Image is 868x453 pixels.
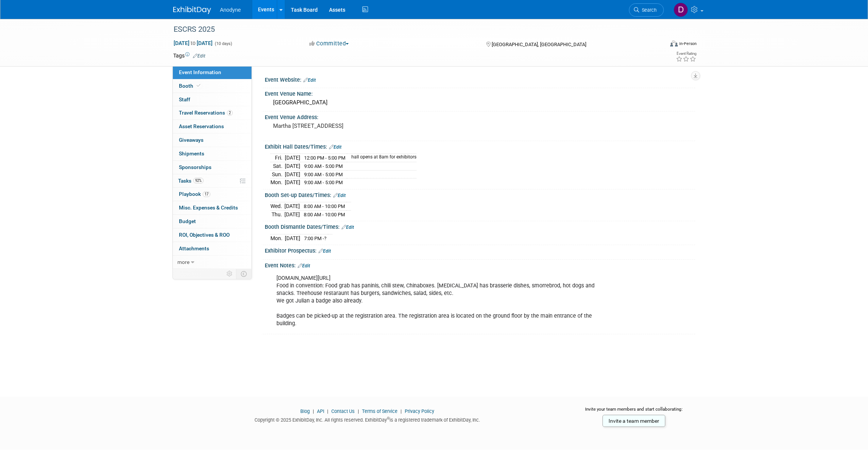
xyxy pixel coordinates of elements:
[318,248,331,254] a: Edit
[303,78,316,83] a: Edit
[203,191,210,197] span: 17
[179,110,233,116] span: Travel Reservations
[304,180,343,185] span: 9:00 AM - 5:00 PM
[173,256,252,269] a: more
[285,170,300,178] td: [DATE]
[284,210,300,218] td: [DATE]
[284,202,300,211] td: [DATE]
[173,228,252,242] a: ROI, Objectives & ROO
[265,245,695,255] div: Exhibitor Prospectus:
[214,41,232,46] span: (10 days)
[173,106,252,119] a: Travel Reservations2
[193,53,205,59] a: Edit
[179,137,203,143] span: Giveaways
[173,174,252,188] a: Tasks92%
[178,178,203,184] span: Tasks
[300,408,310,414] a: Blog
[173,40,213,47] span: [DATE] [DATE]
[270,162,285,171] td: Sat.
[223,269,236,279] td: Personalize Event Tab Strip
[285,162,300,171] td: [DATE]
[173,66,252,79] a: Event Information
[331,408,355,414] a: Contact Us
[179,123,224,129] span: Asset Reservations
[179,150,204,157] span: Shipments
[270,234,285,242] td: Mon.
[179,69,221,75] span: Event Information
[173,120,252,133] a: Asset Reservations
[270,154,285,162] td: Fri.
[298,263,310,268] a: Edit
[193,178,203,183] span: 92%
[304,172,343,177] span: 9:00 AM - 5:00 PM
[265,141,695,151] div: Exhibit Hall Dates/Times:
[333,193,346,198] a: Edit
[362,408,398,414] a: Terms of Service
[271,271,612,332] div: [DOMAIN_NAME][URL] Food in convention: Food grab has paninis, chili stew, Chinaboxes. [MEDICAL_DA...
[270,210,284,218] td: Thu.
[399,408,404,414] span: |
[265,189,695,199] div: Booth Set-up Dates/Times:
[179,164,211,170] span: Sponsorships
[356,408,361,414] span: |
[285,154,300,162] td: [DATE]
[676,52,696,56] div: Event Rating
[325,408,330,414] span: |
[265,221,695,231] div: Booth Dismantle Dates/Times:
[270,202,284,211] td: Wed.
[171,23,652,36] div: ESCRS 2025
[602,415,665,427] a: Invite a team member
[387,416,390,420] sup: ®
[179,218,196,224] span: Budget
[173,188,252,201] a: Playbook17
[173,6,211,14] img: ExhibitDay
[619,39,697,51] div: Event Format
[304,212,345,217] span: 8:00 AM - 10:00 PM
[573,406,695,417] div: Invite your team members and start collaborating:
[179,96,190,102] span: Staff
[304,236,326,241] span: 7:00 PM -
[670,40,678,47] img: Format-Inperson.png
[236,269,252,279] td: Toggle Event Tabs
[265,112,695,121] div: Event Venue Address:
[273,123,436,129] pre: Martha [STREET_ADDRESS]
[329,144,342,150] a: Edit
[173,52,205,59] td: Tags
[304,163,343,169] span: 9:00 AM - 5:00 PM
[270,178,285,186] td: Mon.
[639,7,657,13] span: Search
[679,41,697,47] div: In-Person
[173,215,252,228] a: Budget
[304,203,345,209] span: 8:00 AM - 10:00 PM
[179,191,210,197] span: Playbook
[265,88,695,98] div: Event Venue Name:
[173,93,252,106] a: Staff
[179,245,209,251] span: Attachments
[347,154,416,162] td: hall opens at 8am for exhibitors
[173,201,252,214] a: Misc. Expenses & Credits
[173,133,252,147] a: Giveaways
[173,79,252,93] a: Booth
[285,234,300,242] td: [DATE]
[189,40,197,46] span: to
[173,147,252,160] a: Shipments
[173,242,252,255] a: Attachments
[227,110,233,116] span: 2
[197,84,200,88] i: Booth reservation complete
[173,415,562,424] div: Copyright © 2025 ExhibitDay, Inc. All rights reserved. ExhibitDay is a registered trademark of Ex...
[173,161,252,174] a: Sponsorships
[179,205,238,211] span: Misc. Expenses & Credits
[405,408,434,414] a: Privacy Policy
[324,236,326,241] span: ?
[270,170,285,178] td: Sun.
[674,3,688,17] img: Dawn Jozwiak
[492,42,586,47] span: [GEOGRAPHIC_DATA], [GEOGRAPHIC_DATA]
[342,225,354,230] a: Edit
[265,74,695,84] div: Event Website:
[220,7,241,13] span: Anodyne
[307,40,352,48] button: Committed
[311,408,316,414] span: |
[304,155,345,161] span: 12:00 PM - 5:00 PM
[265,260,695,270] div: Event Notes:
[629,3,664,17] a: Search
